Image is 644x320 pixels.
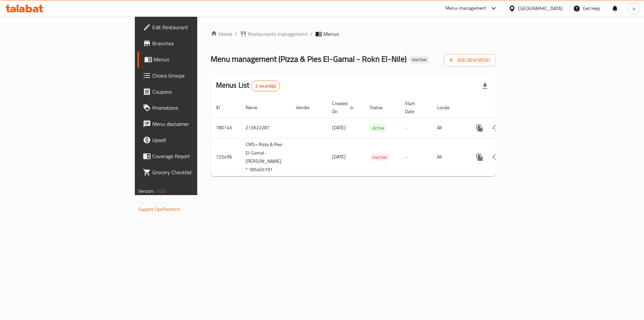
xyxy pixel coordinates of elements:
a: Restaurants management [240,30,308,38]
span: Name [246,103,266,111]
a: Coupons [138,84,243,100]
span: Status [370,103,391,111]
a: Menus [138,51,243,67]
td: All [432,118,466,138]
button: Change Status [488,120,504,136]
span: [DATE] [332,123,346,132]
span: Upsell [152,136,237,144]
div: Menu-management [445,4,487,12]
a: Choice Groups [138,67,243,84]
a: Upsell [138,132,243,148]
button: Change Status [488,149,504,165]
button: more [472,120,488,136]
span: Menus [323,30,339,38]
span: 1.0.0 [156,187,166,195]
a: Support.OpsPlatform [138,205,181,214]
span: Start Date [405,99,424,116]
th: Actions [466,97,541,118]
span: Inactive [370,153,390,161]
span: Menu disclaimer [152,120,237,128]
button: more [472,149,488,165]
td: CMS> Pizza & Pies El-Gamal - [PERSON_NAME] * 185465191 [240,138,290,176]
span: Branches [152,39,237,47]
a: Promotions [138,100,243,116]
div: Export file [477,78,493,94]
span: Edit Restaurant [152,23,237,31]
span: Vendor [296,103,319,111]
span: Restaurants management [248,30,308,38]
td: All [432,138,466,176]
span: [DATE] [332,152,346,161]
span: Choice Groups [152,72,237,80]
span: Grocery Checklist [152,168,237,176]
span: a [633,5,635,12]
span: Add New Menu [449,56,490,64]
a: Edit Restaurant [138,19,243,35]
a: Branches [138,35,243,51]
td: 213623287 [240,118,290,138]
span: Promotions [152,104,237,112]
div: Inactive [370,153,390,161]
div: [GEOGRAPHIC_DATA] [518,5,562,12]
span: Menus [154,55,237,63]
td: - [399,138,432,176]
span: Locale [437,103,458,111]
span: Version: [138,187,155,195]
li: / [310,30,313,38]
table: enhanced table [211,97,541,176]
a: Grocery Checklist [138,164,243,180]
button: Add New Menu [444,54,496,66]
span: Menu management ( Pizza & Pies El-Gamal - Rokn El-Nile ) [211,51,407,66]
div: Total records count [251,81,280,91]
span: Created On [332,99,356,116]
span: Coverage Report [152,152,237,160]
span: Active [370,124,387,132]
div: Inactive [409,56,429,64]
td: - [399,118,432,138]
a: Coverage Report [138,148,243,164]
nav: breadcrumb [211,30,496,38]
span: Get support on: [138,198,169,207]
span: Inactive [409,57,429,62]
span: ID [216,103,229,111]
span: 2 record(s) [251,83,280,89]
span: Coupons [152,88,237,96]
a: Menu disclaimer [138,116,243,132]
h2: Menus List [216,80,280,91]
